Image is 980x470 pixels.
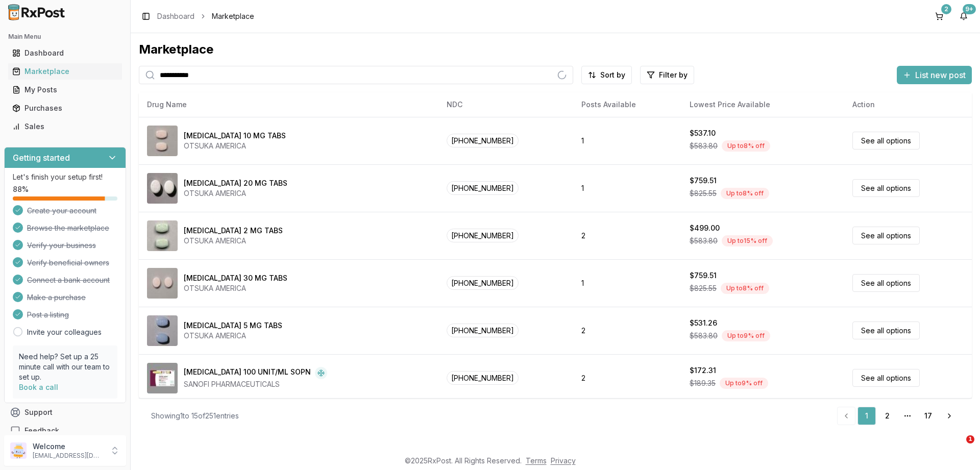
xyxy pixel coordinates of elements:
a: 1 [857,407,876,425]
span: [PHONE_NUMBER] [447,371,519,385]
div: OTSUKA AMERICA [184,188,287,199]
img: Abilify 10 MG TABS [147,126,178,156]
span: $189.35 [690,378,716,388]
div: Marketplace [12,66,118,77]
img: Abilify 30 MG TABS [147,268,178,299]
span: $583.80 [690,236,718,246]
nav: breadcrumb [157,11,254,21]
span: $825.55 [690,283,717,293]
span: Filter by [659,70,688,80]
span: Sort by [600,70,625,80]
div: Purchases [12,103,118,113]
div: $531.26 [690,318,717,328]
iframe: Intercom live chat [945,435,970,460]
span: $583.80 [690,331,718,341]
div: Marketplace [139,41,972,58]
button: Purchases [4,100,126,116]
span: Make a purchase [27,292,86,303]
span: Browse the marketplace [27,223,109,233]
th: Posts Available [573,92,681,117]
td: 1 [573,259,681,307]
span: [PHONE_NUMBER] [447,276,519,290]
td: 2 [573,307,681,354]
button: 2 [931,8,947,24]
th: Lowest Price Available [681,92,844,117]
div: Up to 8 % off [722,140,770,152]
span: [PHONE_NUMBER] [447,181,519,195]
a: Book a call [19,383,58,391]
div: [MEDICAL_DATA] 20 MG TABS [184,178,287,188]
div: 9+ [963,4,976,14]
div: $759.51 [690,270,717,281]
button: Sales [4,118,126,135]
span: Verify beneficial owners [27,258,109,268]
button: Filter by [640,66,694,84]
span: List new post [915,69,966,81]
button: Sort by [581,66,632,84]
a: Dashboard [8,44,122,62]
button: My Posts [4,82,126,98]
p: Let's finish your setup first! [13,172,117,182]
nav: pagination [837,407,960,425]
span: Feedback [24,426,59,436]
a: Terms [526,456,547,465]
button: Dashboard [4,45,126,61]
a: See all options [852,321,920,339]
th: NDC [438,92,573,117]
button: Support [4,403,126,422]
span: $825.55 [690,188,717,199]
a: Invite your colleagues [27,327,102,337]
a: See all options [852,227,920,244]
a: See all options [852,369,920,387]
a: See all options [852,274,920,292]
div: Showing 1 to 15 of 251 entries [151,411,239,421]
th: Drug Name [139,92,438,117]
div: [MEDICAL_DATA] 100 UNIT/ML SOPN [184,367,311,379]
div: Sales [12,121,118,132]
div: [MEDICAL_DATA] 30 MG TABS [184,273,287,283]
a: Privacy [551,456,576,465]
div: $759.51 [690,176,717,186]
span: 88 % [13,184,29,194]
span: Marketplace [212,11,254,21]
div: My Posts [12,85,118,95]
div: [MEDICAL_DATA] 2 MG TABS [184,226,283,236]
button: Feedback [4,422,126,440]
button: Marketplace [4,63,126,80]
div: $172.31 [690,365,716,376]
img: Admelog SoloStar 100 UNIT/ML SOPN [147,363,178,393]
div: Dashboard [12,48,118,58]
span: [PHONE_NUMBER] [447,229,519,242]
span: $583.80 [690,141,718,151]
div: Up to 15 % off [722,235,773,246]
img: RxPost Logo [4,4,69,20]
div: $537.10 [690,128,716,138]
div: Up to 9 % off [720,378,768,389]
a: Go to next page [939,407,960,425]
td: 1 [573,117,681,164]
span: Post a listing [27,310,69,320]
a: Marketplace [8,62,122,81]
div: OTSUKA AMERICA [184,331,282,341]
span: Connect a bank account [27,275,110,285]
p: [EMAIL_ADDRESS][DOMAIN_NAME] [33,452,104,460]
span: Create your account [27,206,96,216]
div: OTSUKA AMERICA [184,236,283,246]
td: 2 [573,354,681,402]
img: Abilify 2 MG TABS [147,220,178,251]
img: Abilify 20 MG TABS [147,173,178,204]
div: 2 [941,4,951,14]
span: [PHONE_NUMBER] [447,134,519,147]
a: 2 [878,407,896,425]
div: Up to 8 % off [721,283,769,294]
a: Sales [8,117,122,136]
span: [PHONE_NUMBER] [447,324,519,337]
div: OTSUKA AMERICA [184,283,287,293]
a: See all options [852,179,920,197]
p: Welcome [33,441,104,452]
div: [MEDICAL_DATA] 10 MG TABS [184,131,286,141]
img: Abilify 5 MG TABS [147,315,178,346]
h2: Main Menu [8,33,122,41]
a: Dashboard [157,11,194,21]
